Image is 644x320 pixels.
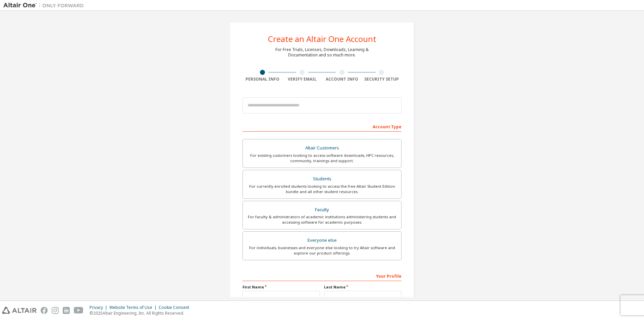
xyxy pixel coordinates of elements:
div: Personal Info [243,77,282,82]
div: Security Setup [362,77,402,82]
label: First Name [243,284,320,290]
img: altair_logo.svg [2,307,37,314]
img: linkedin.svg [63,307,70,314]
div: Website Terms of Use [109,305,159,310]
p: © 2025 Altair Engineering, Inc. All Rights Reserved. [90,310,193,316]
div: For currently enrolled students looking to access the free Altair Student Edition bundle and all ... [247,184,397,194]
div: Everyone else [247,236,397,245]
img: Altair One [3,2,87,9]
div: Cookie Consent [159,305,193,310]
div: For individuals, businesses and everyone else looking to try Altair software and explore our prod... [247,245,397,256]
div: Create an Altair One Account [268,35,376,43]
div: Account Info [322,77,362,82]
img: instagram.svg [52,307,59,314]
div: Your Profile [243,270,401,281]
div: Verify Email [282,77,322,82]
div: For Free Trials, Licenses, Downloads, Learning & Documentation and so much more. [275,47,369,58]
div: Altair Customers [247,143,397,153]
div: Faculty [247,205,397,215]
img: facebook.svg [41,307,48,314]
div: For existing customers looking to access software downloads, HPC resources, community, trainings ... [247,153,397,164]
img: youtube.svg [74,307,84,314]
div: Privacy [90,305,109,310]
div: Students [247,174,397,184]
div: For faculty & administrators of academic institutions administering students and accessing softwa... [247,214,397,225]
label: Last Name [324,284,401,290]
div: Account Type [243,121,401,132]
